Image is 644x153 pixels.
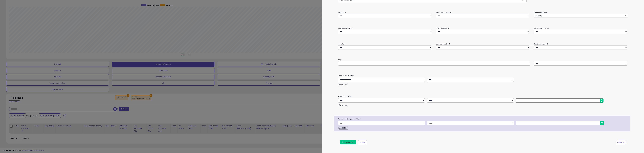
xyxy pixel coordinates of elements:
button: Save [358,140,367,144]
small: Tags [336,58,630,61]
small: Current Listed Price [338,27,353,29]
small: Listings with Cost [436,43,450,45]
small: Repricing Method [534,43,548,45]
small: Inventory [338,43,345,45]
small: Without Min & Max [534,11,548,13]
button: Add Filter [338,104,348,107]
small: BuyBox Eligibility [436,27,449,29]
small: Fulfillment Channel [436,11,451,13]
button: Apply Filters [340,140,356,144]
span: All Listings [535,15,543,17]
button: Clear All [616,140,626,144]
button: Add Filter [338,127,348,130]
small: Advertising Filters [336,95,630,98]
small: Repricing [338,11,346,13]
button: Add Filter [338,83,348,86]
button: All Listings [534,14,628,18]
small: BuyBox Availability [534,27,549,29]
small: Customizable Filters [336,74,630,77]
span: Advanced Diagnostic Filters [336,118,630,120]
